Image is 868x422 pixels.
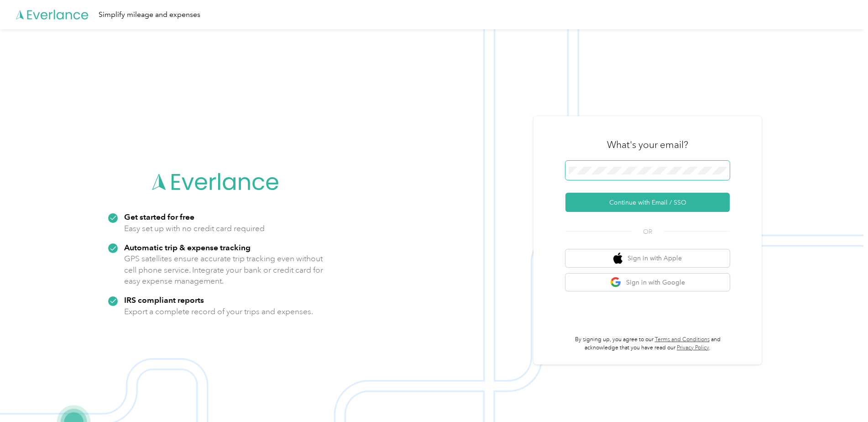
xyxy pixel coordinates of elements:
a: Privacy Policy [677,344,709,351]
a: Terms and Conditions [655,336,710,343]
p: Export a complete record of your trips and expenses. [124,306,313,317]
h3: What's your email? [607,138,688,151]
button: apple logoSign in with Apple [565,249,730,267]
div: Simplify mileage and expenses [99,9,200,21]
button: google logoSign in with Google [565,274,730,291]
p: Easy set up with no credit card required [124,223,265,234]
strong: Automatic trip & expense tracking [124,243,251,252]
p: By signing up, you agree to our and acknowledge that you have read our . [565,336,730,352]
p: GPS satellites ensure accurate trip tracking even without cell phone service. Integrate your bank... [124,253,324,287]
img: apple logo [613,253,622,264]
img: google logo [610,277,622,288]
button: Continue with Email / SSO [565,193,730,212]
strong: IRS compliant reports [124,295,204,305]
span: OR [632,227,664,237]
strong: Get started for free [124,212,194,222]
